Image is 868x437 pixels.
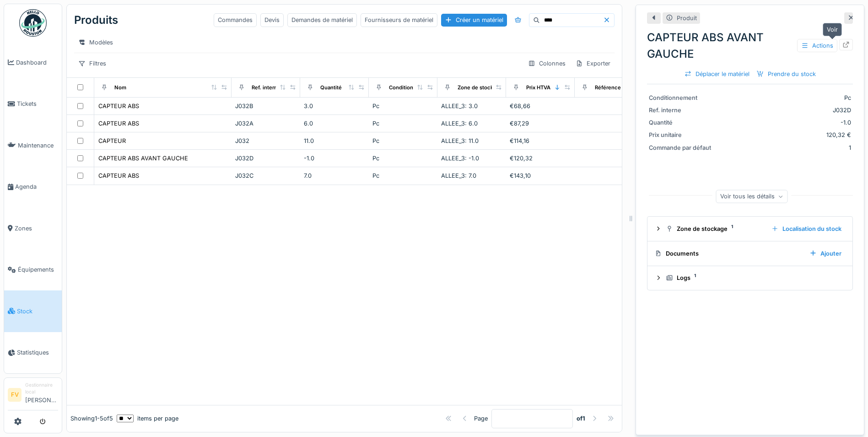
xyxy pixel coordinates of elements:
div: Ajouter [806,247,845,260]
div: Demandes de matériel [287,13,357,27]
summary: Logs1 [651,270,849,287]
span: ALLEE_3: 7.0 [441,172,476,179]
div: Localisation du stock [768,223,845,235]
div: J032C [235,171,297,180]
div: 120,32 € [721,131,851,139]
div: CAPTEUR [98,137,126,145]
span: Maintenance [18,141,58,150]
span: Stock [17,307,58,316]
div: Logs [666,273,841,282]
div: Déplacer le matériel [681,68,753,80]
div: Voir [823,23,842,36]
div: Gestionnaire local [25,382,58,396]
div: CAPTEUR ABS [98,102,139,110]
div: J032D [235,154,297,163]
div: Prix HTVA [526,84,550,92]
div: Conditionnement [389,84,432,92]
div: 7.0 [304,171,365,180]
a: Dashboard [4,42,62,83]
div: Pc [372,102,434,110]
div: J032B [235,102,297,110]
div: Ref. interne [649,106,717,115]
div: Référence constructeur [595,84,655,92]
div: CAPTEUR ABS AVANT GAUCHE [647,29,853,62]
div: Quantité [649,118,717,127]
div: CAPTEUR ABS [98,171,139,180]
div: CAPTEUR ABS AVANT GAUCHE [98,154,188,163]
div: 1 [721,143,851,152]
div: Pc [372,119,434,128]
div: J032A [235,119,297,128]
div: Ref. interne [252,84,280,92]
a: Maintenance [4,125,62,166]
strong: of 1 [577,414,585,423]
a: Tickets [4,83,62,125]
div: Devis [260,13,284,27]
div: Filtres [74,57,110,70]
div: Zone de stockage [666,224,764,233]
div: €68,66 [510,102,571,110]
div: Modèles [74,36,117,49]
div: €143,10 [510,171,571,180]
div: Documents [655,249,802,258]
span: ALLEE_3: 11.0 [441,137,479,144]
div: Nom [114,84,126,92]
div: J032D [721,106,851,115]
div: Commande par défaut [649,143,717,152]
span: ALLEE_3: 6.0 [441,120,478,127]
div: Créer un matériel [441,14,507,26]
li: FV [8,388,22,402]
div: Commandes [214,13,257,27]
div: Pc [372,137,434,145]
div: 3.0 [304,102,365,110]
div: items per page [117,414,178,423]
span: Équipements [18,265,58,274]
span: Agenda [15,182,58,191]
div: Colonnes [524,57,570,70]
div: 6.0 [304,119,365,128]
a: Équipements [4,249,62,291]
span: Dashboard [16,58,58,67]
div: Produits [74,8,118,32]
div: €120,32 [510,154,571,163]
div: Conditionnement [649,93,717,102]
div: €87,29 [510,119,571,128]
div: Voir tous les détails [716,190,788,203]
div: CAPTEUR ABS [98,119,139,128]
a: Agenda [4,166,62,208]
div: Quantité [320,84,342,92]
div: 11.0 [304,137,365,145]
span: Tickets [17,99,58,108]
div: Prix unitaire [649,131,717,139]
div: -1.0 [721,118,851,127]
div: Exporter [571,57,615,70]
div: Showing 1 - 5 of 5 [70,414,113,423]
li: [PERSON_NAME] [25,382,58,408]
summary: DocumentsAjouter [651,245,849,262]
img: Badge_color-CXgf-gQk.svg [19,9,47,37]
div: Pc [721,93,851,102]
div: Page [474,414,488,423]
a: FV Gestionnaire local[PERSON_NAME] [8,382,58,410]
div: -1.0 [304,154,365,163]
span: ALLEE_3: 3.0 [441,103,478,109]
div: Pc [372,171,434,180]
span: ALLEE_3: -1.0 [441,155,479,162]
div: Fournisseurs de matériel [361,13,437,27]
span: Zones [15,224,58,233]
div: Actions [797,39,837,52]
span: Statistiques [17,348,58,357]
div: Zone de stockage [458,84,502,92]
div: Produit [677,14,697,22]
div: J032 [235,137,297,145]
div: €114,16 [510,137,571,145]
div: Pc [372,154,434,163]
a: Zones [4,208,62,249]
div: Prendre du stock [753,68,819,80]
a: Stock [4,290,62,332]
a: Statistiques [4,332,62,374]
summary: Zone de stockage1Localisation du stock [651,220,849,237]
